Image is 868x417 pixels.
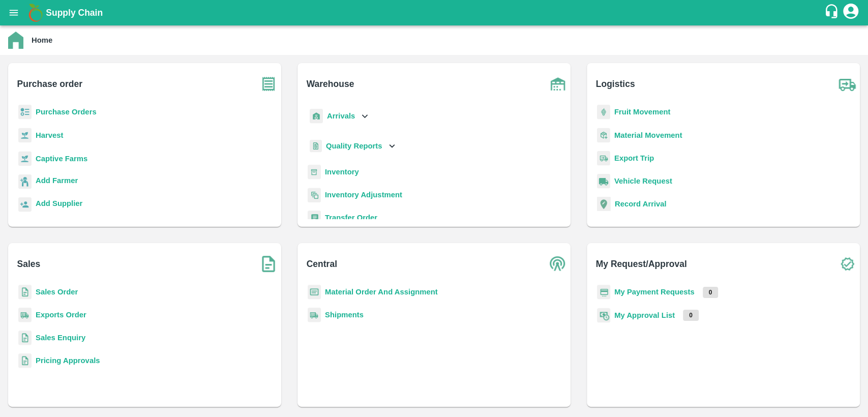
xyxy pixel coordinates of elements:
img: sales [18,285,32,300]
b: Add Supplier [36,199,82,207]
a: Shipments [325,311,364,319]
b: My Request/Approval [596,257,687,271]
img: central [545,251,571,277]
img: delivery [597,151,610,166]
a: Material Order And Assignment [325,288,438,296]
b: Warehouse [307,77,354,91]
img: whTransfer [308,211,321,225]
div: account of current user [842,2,860,23]
b: Home [32,36,52,44]
img: whArrival [310,109,323,124]
img: home [8,32,23,49]
a: Inventory Adjustment [325,191,402,199]
b: Sales [17,257,41,271]
a: My Approval List [614,311,675,319]
div: Quality Reports [308,136,398,157]
button: open drawer [2,1,25,24]
img: vehicle [597,174,610,189]
b: Logistics [596,77,635,91]
img: purchase [256,71,281,97]
a: Harvest [36,131,63,139]
img: fruit [597,105,610,120]
img: truck [834,71,860,97]
img: payment [597,285,610,300]
a: Inventory [325,168,359,176]
a: Sales Order [36,288,78,296]
p: 0 [683,310,699,321]
a: Transfer Order [325,214,377,222]
img: harvest [18,151,32,166]
img: sales [18,331,32,345]
img: recordArrival [597,197,611,211]
a: Sales Enquiry [36,334,85,342]
a: Add Farmer [36,175,78,189]
a: Captive Farms [36,155,87,163]
a: Fruit Movement [614,108,671,116]
a: Add Supplier [36,198,82,212]
b: Arrivals [327,112,355,120]
img: warehouse [545,71,571,97]
a: Material Movement [614,131,682,139]
a: Export Trip [614,154,654,162]
img: centralMaterial [308,285,321,300]
img: inventory [308,188,321,202]
b: Quality Reports [326,142,382,150]
img: whInventory [308,165,321,180]
img: reciept [18,105,32,120]
a: Record Arrival [615,200,667,208]
img: soSales [256,251,281,277]
div: customer-support [824,4,842,22]
img: farmer [18,174,32,189]
a: Vehicle Request [614,177,672,185]
img: shipments [18,308,32,322]
b: Supply Chain [46,8,103,18]
a: Supply Chain [46,6,824,20]
img: harvest [18,128,32,143]
a: Exports Order [36,311,86,319]
img: supplier [18,197,32,212]
img: qualityReport [310,140,322,153]
img: shipments [308,308,321,322]
img: sales [18,353,32,368]
a: Pricing Approvals [36,356,100,365]
p: 0 [703,287,719,298]
b: Purchase order [17,77,82,91]
b: Central [307,257,337,271]
img: logo [25,3,46,23]
b: Add Farmer [36,176,78,185]
a: Purchase Orders [36,108,97,116]
img: material [597,128,610,143]
div: Arrivals [308,105,371,128]
img: approval [597,308,610,323]
img: check [834,251,860,277]
a: My Payment Requests [614,288,695,296]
